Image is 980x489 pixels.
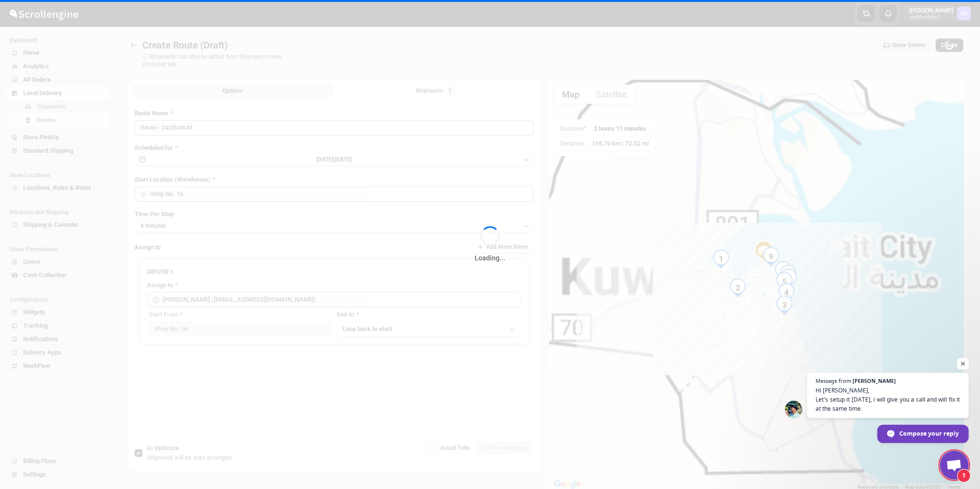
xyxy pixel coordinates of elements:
span: Message from [816,378,851,383]
span: Compose your reply [899,425,959,442]
span: Hi [PERSON_NAME], Let's setup it [DATE], i will give you a call and will fix it at the same time. [816,386,960,413]
span: 1 [957,469,970,482]
span: [PERSON_NAME] [853,378,896,383]
a: Open chat [940,451,968,479]
span: Loading... [475,253,505,263]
